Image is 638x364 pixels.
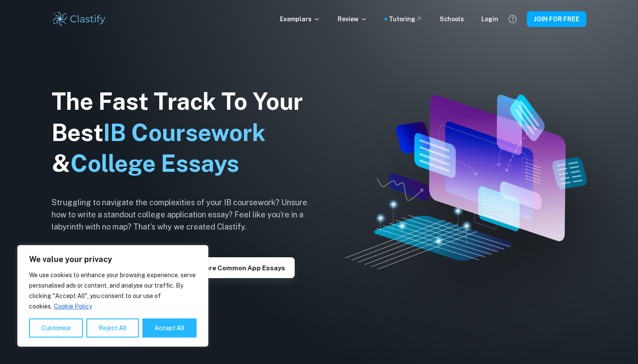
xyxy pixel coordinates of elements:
[103,119,266,146] span: IB Coursework
[52,86,321,180] h1: The Fast Track To Your Best &
[52,10,107,28] img: Clastify logo
[505,12,520,26] button: Help and Feedback
[280,14,320,24] p: Exemplars
[481,14,498,24] a: Login
[181,257,295,278] button: Explore Common App essays
[142,318,197,338] button: Accept All
[345,95,587,269] img: Clastify hero
[338,14,367,24] p: Review
[527,11,586,27] button: JOIN FOR FREE
[29,270,197,312] p: We use cookies to enhance your browsing experience, serve personalised ads or content, and analys...
[53,302,92,310] a: Cookie Policy
[389,14,422,24] a: Tutoring
[181,263,295,272] a: Explore Common App essays
[17,245,208,347] div: We value your privacy
[29,254,197,265] p: We value your privacy
[86,318,139,338] button: Reject All
[52,197,321,233] h6: Struggling to navigate the complexities of your IB coursework? Unsure how to write a standout col...
[29,318,83,338] button: Customise
[440,14,464,24] a: Schools
[70,150,239,177] span: College Essays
